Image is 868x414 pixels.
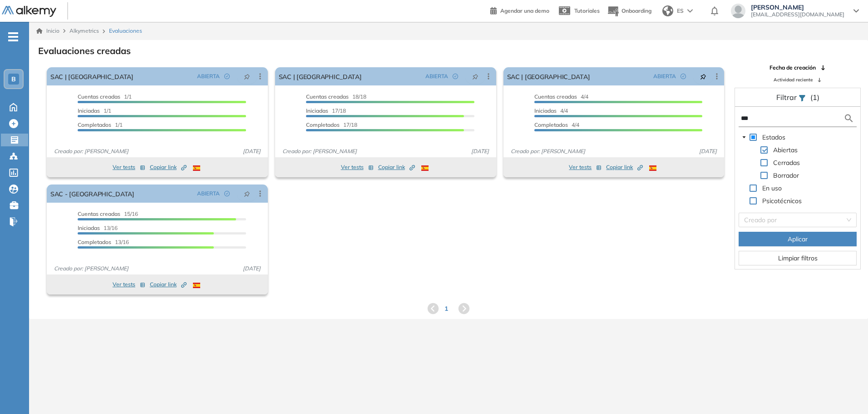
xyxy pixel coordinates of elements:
a: SAC - [GEOGRAPHIC_DATA] [50,185,134,203]
span: Creado por: [PERSON_NAME] [50,147,132,155]
a: SAC | [GEOGRAPHIC_DATA] [50,67,133,85]
span: En uso [762,184,782,192]
span: Filtrar [776,93,799,102]
button: Ver tests [569,162,602,173]
span: caret-down [742,135,746,140]
span: Copiar link [150,163,187,171]
button: pushpin [237,69,257,84]
span: check-circle [681,74,686,79]
span: Psicotécnicos [762,197,802,205]
span: [DATE] [239,264,264,273]
span: pushpin [244,190,250,197]
span: Cerradas [773,159,800,167]
img: ESP [649,165,656,171]
span: Psicotécnicos [760,195,804,206]
span: Creado por: [PERSON_NAME] [507,147,589,155]
span: Abiertas [771,145,799,155]
span: En uso [760,183,784,194]
span: Agendar una demo [500,7,549,14]
span: Borrador [773,171,799,180]
span: [EMAIL_ADDRESS][DOMAIN_NAME] [751,11,844,18]
img: search icon [843,113,854,124]
span: 15/16 [78,210,138,217]
span: Completados [306,121,340,128]
div: Widget de chat [823,370,868,414]
span: 4/4 [534,93,588,100]
span: B [11,75,16,83]
button: Ver tests [113,279,145,290]
span: 17/18 [306,121,357,128]
span: Onboarding [621,7,651,14]
span: Copiar link [606,163,643,171]
img: ESP [421,165,429,171]
span: pushpin [700,73,706,80]
span: ABIERTA [197,72,220,80]
span: Iniciadas [78,224,100,231]
i: - [8,36,18,38]
span: Cuentas creadas [78,210,120,217]
span: check-circle [224,74,230,79]
span: Iniciadas [534,107,557,114]
span: [DATE] [239,147,264,155]
span: pushpin [472,73,478,80]
span: Cuentas creadas [78,93,120,100]
span: Borrador [771,170,801,181]
span: check-circle [224,191,230,196]
h3: Evaluaciones creadas [38,45,131,56]
button: Ver tests [341,162,374,173]
span: 18/18 [306,93,366,100]
a: SAC | [GEOGRAPHIC_DATA] [279,67,362,85]
span: 1 [444,304,448,314]
span: ES [677,7,684,15]
button: Aplicar [739,232,857,246]
span: ABIERTA [425,72,448,80]
img: arrow [687,9,693,13]
span: Fecha de creación [769,64,816,72]
span: [DATE] [695,147,720,155]
img: ESP [193,165,200,171]
span: Actividad reciente [774,76,813,83]
span: [PERSON_NAME] [751,4,844,11]
a: SAC | [GEOGRAPHIC_DATA] [507,67,590,85]
span: Creado por: [PERSON_NAME] [50,264,132,273]
button: Onboarding [607,1,651,21]
span: pushpin [244,73,250,80]
button: Limpiar filtros [739,251,857,265]
span: 13/16 [78,239,129,245]
button: Copiar link [378,162,415,173]
span: [DATE] [468,147,493,155]
span: Limpiar filtros [778,253,818,263]
span: Estados [760,132,787,143]
span: 1/1 [78,121,123,128]
span: ABIERTA [653,72,676,80]
span: check-circle [453,74,458,79]
span: Completados [78,239,111,245]
span: Cerradas [771,157,802,168]
span: Aplicar [788,234,808,244]
img: ESP [193,283,200,288]
span: Cuentas creadas [534,93,577,100]
span: 13/16 [78,224,118,231]
span: 1/1 [78,107,111,114]
span: 4/4 [534,107,568,114]
span: Creado por: [PERSON_NAME] [279,147,360,155]
button: Ver tests [113,162,145,173]
button: pushpin [237,186,257,201]
span: (1) [810,92,819,103]
a: Agendar una demo [490,5,549,15]
span: Evaluaciones [109,27,142,35]
span: Copiar link [150,280,187,289]
button: Copiar link [150,162,187,173]
a: Inicio [36,27,59,35]
span: Estados [762,133,785,141]
button: Copiar link [150,279,187,290]
span: Iniciadas [78,107,100,114]
img: Logo [2,6,56,17]
span: 4/4 [534,121,579,128]
span: Completados [534,121,568,128]
span: Copiar link [378,163,415,171]
iframe: Chat Widget [823,370,868,414]
span: Tutoriales [574,7,600,14]
span: Completados [78,121,111,128]
span: 1/1 [78,93,132,100]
